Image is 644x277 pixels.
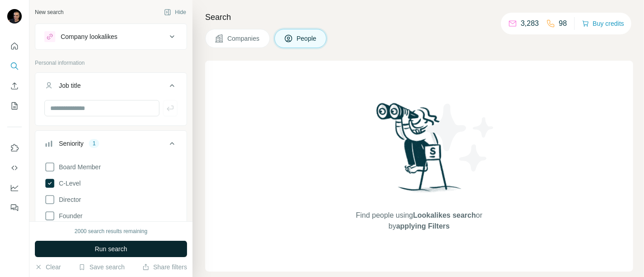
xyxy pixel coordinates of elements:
button: My lists [7,98,22,114]
span: Founder [55,211,82,220]
button: Share filters [142,263,187,272]
button: Company lookalikes [35,26,187,48]
span: Companies [227,34,260,43]
button: Save search [78,263,125,272]
p: 3,283 [521,18,539,29]
div: 2000 search results remaining [75,227,148,235]
span: Lookalikes search [413,211,476,219]
div: Seniority [59,139,83,148]
span: People [297,34,317,43]
button: Enrich CSV [7,78,22,94]
button: Run search [35,241,187,257]
div: Company lookalikes [61,32,117,41]
p: 98 [559,18,567,29]
button: Job title [35,75,187,100]
p: Personal information [35,59,187,67]
div: 1 [89,139,99,148]
button: Hide [158,5,192,19]
div: New search [35,8,63,16]
button: Clear [35,263,61,272]
span: Director [55,195,81,204]
button: Dashboard [7,180,22,196]
span: Board Member [55,162,101,172]
span: C-Level [55,179,81,188]
img: Surfe Illustration - Stars [419,97,501,178]
button: Use Surfe on LinkedIn [7,140,22,156]
span: applying Filters [396,222,450,230]
h4: Search [205,11,633,24]
button: Use Surfe API [7,160,22,176]
span: Run search [95,244,127,253]
button: Search [7,58,22,74]
img: Surfe Illustration - Woman searching with binoculars [372,100,466,201]
img: Avatar [7,9,22,24]
button: Buy credits [582,17,624,30]
button: Seniority1 [35,133,187,158]
span: Find people using or by [346,210,491,232]
div: Job title [59,81,81,90]
button: Quick start [7,38,22,54]
button: Feedback [7,200,22,216]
